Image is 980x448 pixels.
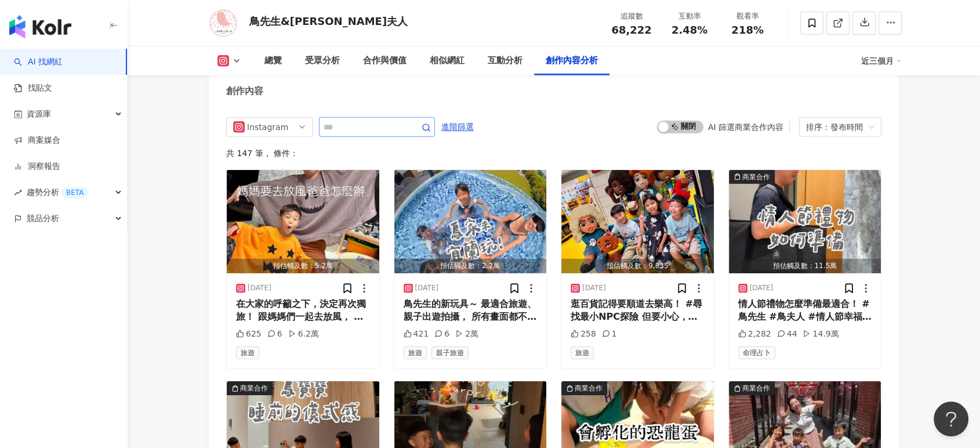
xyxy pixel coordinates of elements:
span: 旅遊 [236,346,259,359]
img: post-image [394,170,547,273]
div: 2萬 [455,328,478,340]
div: 6 [434,328,449,340]
div: 鳥先生的新玩具～ 最適合旅遊、親子出遊拍攝， 所有畫面都不會miss～ 超級可以🙌🏻 #鳥家在[GEOGRAPHIC_DATA] #宜蘭 #親子旅遊 #osmo360 #osmo360全景相機 ... [404,298,538,324]
div: [DATE] [582,283,606,293]
div: 創作內容 [226,85,263,97]
span: 資源庫 [27,101,51,127]
div: 44 [777,328,797,340]
div: 625 [236,328,262,340]
div: 商業合作 [575,382,602,394]
img: post-image [561,170,714,273]
div: 合作與價值 [363,54,406,68]
span: 競品分析 [27,205,59,232]
span: 親子旅遊 [431,346,469,359]
div: AI 篩選商業合作內容 [708,122,783,132]
img: post-image [227,170,379,273]
div: 預估觸及數：2.2萬 [394,259,547,273]
div: 在大家的呼籲之下，決定再次獨旅！ 跟媽媽們一起去放風， 結果在訂機票的時候⋯ 鳥先生給我來這招～ #鳥夫人 #放風 #鳥先生 #鳥寶寶 #獨旅 #travelling #mommy #holid... [236,298,370,324]
div: [DATE] [248,283,271,293]
div: [DATE] [415,283,439,293]
a: searchAI 找網紅 [14,56,63,68]
div: 受眾分析 [305,54,340,68]
div: 2,282 [738,328,771,340]
div: 近三個月 [861,52,902,70]
div: 追蹤數 [609,10,654,22]
span: 命理占卜 [738,346,775,359]
div: 觀看率 [725,10,770,22]
div: 共 147 筆 ， 條件： [226,149,881,158]
button: 預估觸及數：2.2萬 [394,170,547,273]
div: 預估觸及數：9,835 [561,259,714,273]
div: 排序：發布時間 [806,118,864,136]
div: 6 [267,328,282,340]
div: 商業合作 [742,382,770,394]
img: KOL Avatar [206,6,241,41]
div: 14.9萬 [803,328,839,340]
iframe: Help Scout Beacon - Open [934,402,968,436]
span: 旅遊 [404,346,427,359]
div: 258 [571,328,596,340]
span: 2.48% [672,24,707,36]
div: 預估觸及數：5.2萬 [227,259,379,273]
div: 逛百貨記得要順道去樂高！ #尋找最小NPC探險 但要小心，小孩很容易喜歡🤣 爸媽再次被洗劫～ #你的遊戲由你主宰 #LEGOGaming #thankyoulego #台灣樂高 [571,298,705,324]
button: 進階篩選 [441,117,474,136]
div: 421 [404,328,429,340]
a: 找貼文 [14,82,52,94]
div: [DATE] [750,283,774,293]
span: rise [14,189,22,197]
div: 情人節禮物怎麼準備最適合！ #鳥先生 #鳥夫人 #情人節幸福 #[DATE] #valentine #gift #love [738,298,872,324]
span: 218% [731,24,764,36]
div: 預估觸及數：11.5萬 [729,259,881,273]
div: 鳥先生&[PERSON_NAME]夫人 [249,14,408,28]
div: 商業合作 [742,171,770,183]
button: 預估觸及數：5.2萬 [227,170,379,273]
div: 互動分析 [488,54,522,68]
button: 預估觸及數：9,835 [561,170,714,273]
img: logo [9,15,71,38]
span: 進階篩選 [441,118,474,136]
div: 商業合作 [240,382,268,394]
div: 互動率 [667,10,712,22]
div: 1 [602,328,617,340]
a: 商案媒合 [14,135,60,146]
div: BETA [61,187,88,198]
a: 洞察報告 [14,161,60,172]
div: 6.2萬 [288,328,319,340]
span: 旅遊 [571,346,594,359]
div: 創作內容分析 [546,54,598,68]
span: 趨勢分析 [27,179,88,205]
span: 68,222 [611,24,651,36]
div: 總覽 [264,54,282,68]
button: 商業合作預估觸及數：11.5萬 [729,170,881,273]
div: 相似網紅 [430,54,464,68]
img: post-image [729,170,881,273]
div: Instagram [247,118,285,136]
